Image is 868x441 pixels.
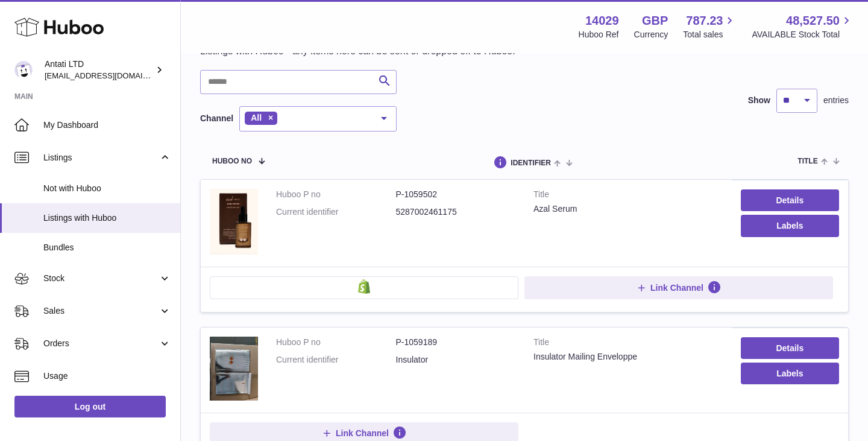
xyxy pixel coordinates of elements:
span: title [797,157,817,165]
label: Channel [200,113,233,124]
img: toufic@antatiskin.com [14,61,33,79]
button: Labels [741,215,839,236]
span: identifier [511,159,551,167]
img: Insulator Mailing Enveloppe [210,337,258,401]
a: Details [741,337,839,359]
dd: Insulator [396,354,516,366]
span: Link Channel [336,428,389,439]
dd: P-1059189 [396,337,516,348]
span: [EMAIL_ADDRESS][DOMAIN_NAME] [45,71,177,80]
span: entries [823,95,849,106]
dt: Huboo P no [276,189,396,200]
div: Currency [634,29,668,40]
span: My Dashboard [43,119,171,131]
strong: GBP [642,13,668,29]
dd: 5287002461175 [396,206,516,218]
a: Details [741,189,839,211]
span: 787.23 [686,13,723,29]
button: Labels [741,363,839,384]
span: 48,527.50 [786,13,840,29]
strong: Title [533,337,723,351]
dt: Current identifier [276,354,396,366]
span: Usage [43,370,171,382]
span: Stock [43,273,159,284]
label: Show [748,95,770,106]
span: Listings [43,152,159,163]
span: Huboo no [212,157,252,165]
a: Log out [14,396,166,417]
div: Huboo Ref [579,29,619,40]
div: Azal Serum [533,203,723,215]
strong: Title [533,189,723,203]
img: Azal Serum [210,189,258,254]
span: Bundles [43,242,171,253]
strong: 14029 [585,13,619,29]
span: Orders [43,338,159,349]
div: Insulator Mailing Enveloppe [533,351,723,363]
a: 787.23 Total sales [683,13,737,40]
span: Total sales [683,29,737,40]
span: Not with Huboo [43,183,171,194]
span: Sales [43,305,159,317]
span: AVAILABLE Stock Total [752,29,854,40]
dt: Current identifier [276,206,396,218]
div: Antati LTD [45,59,153,81]
span: All [251,113,262,122]
dt: Huboo P no [276,337,396,348]
dd: P-1059502 [396,189,516,200]
a: 48,527.50 AVAILABLE Stock Total [752,13,854,40]
span: Link Channel [650,282,703,293]
img: shopify-small.png [358,279,371,294]
span: Listings with Huboo [43,212,171,224]
button: Link Channel [524,276,833,299]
